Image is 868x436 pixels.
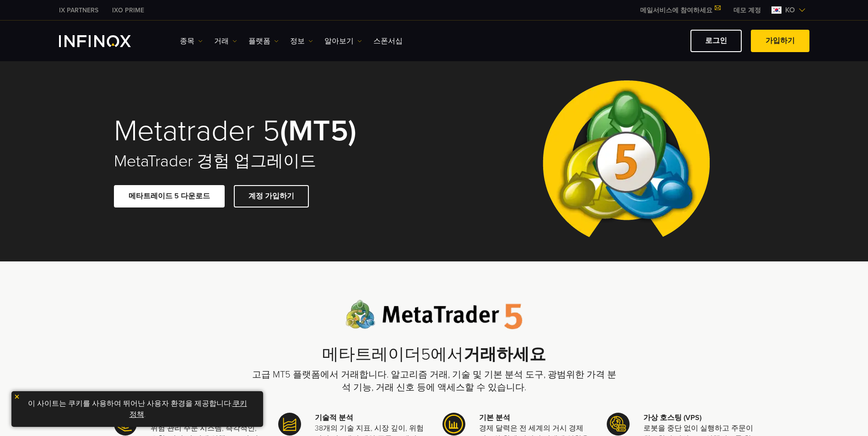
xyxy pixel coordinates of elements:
a: 메타트레이드 5 다운로드 [114,185,225,207]
a: 메일서비스에 참여하세요 [633,6,727,14]
a: 로그인 [690,30,742,52]
a: 거래 [214,36,237,47]
a: INFINOX MENU [727,5,768,15]
h1: Metatrader 5 [114,116,421,147]
span: ko [782,5,798,16]
img: Meta Trader 5 [535,61,717,261]
a: INFINOX Logo [59,35,152,47]
a: 플랫폼 [248,36,279,47]
a: 가입하기 [751,30,809,52]
strong: 기술적 분석 [315,413,353,422]
p: 고급 MT5 플랫폼에서 거래합니다. 알고리즘 거래, 기술 및 기본 분석 도구, 광범위한 가격 분석 기능, 거래 신호 등에 액세스할 수 있습니다. [251,368,617,394]
strong: 거래하세요 [464,345,546,364]
img: yellow close icon [14,393,20,400]
a: 정보 [290,36,313,47]
a: 알아보기 [324,36,362,47]
img: Meta Trader 5 icon [278,413,301,436]
img: Meta Trader 5 logo [345,300,523,330]
img: Meta Trader 5 icon [607,413,630,436]
img: Meta Trader 5 icon [442,413,465,436]
a: 종목 [180,36,203,47]
strong: 가상 호스팅 (VPS) [643,413,701,422]
h2: 메타트레이더5에서 [251,345,617,365]
strong: (MT5) [280,113,356,149]
a: 스폰서십 [373,36,403,47]
a: 계정 가입하기 [234,185,309,207]
a: INFINOX [105,5,151,15]
h2: MetaTrader 경험 업그레이드 [114,151,421,171]
p: 이 사이트는 쿠키를 사용하여 뛰어난 사용자 환경을 제공합니다. . [16,396,259,422]
strong: 기본 분석 [479,413,510,422]
a: INFINOX [52,5,105,15]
